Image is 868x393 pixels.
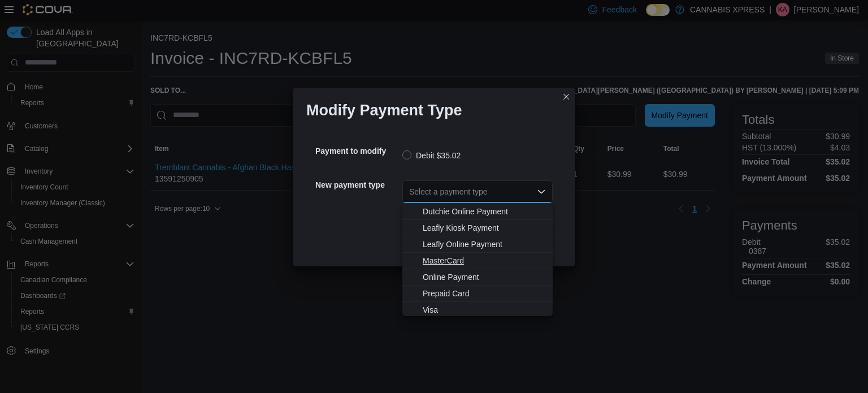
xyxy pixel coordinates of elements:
button: Close list of options [537,187,546,196]
h5: Payment to modify [315,140,400,162]
span: Leafly Online Payment [423,239,546,250]
label: Debit $35.02 [402,149,461,162]
span: Online Payment [423,271,546,283]
h1: Modify Payment Type [306,101,462,119]
button: Leafly Online Payment [402,236,553,253]
button: Visa [402,302,553,318]
span: Leafly Kiosk Payment [423,222,546,234]
input: Accessible screen reader label [409,185,410,198]
span: Visa [423,304,546,316]
button: Dutchie Online Payment [402,204,553,220]
span: MasterCard [423,255,546,266]
h5: New payment type [315,174,400,196]
button: Closes this modal window [559,90,573,103]
button: Online Payment [402,269,553,286]
button: MasterCard [402,253,553,269]
button: Leafly Kiosk Payment [402,220,553,236]
span: Prepaid Card [423,288,546,299]
div: Choose from the following options [402,122,553,335]
span: Dutchie Online Payment [423,206,546,217]
button: Prepaid Card [402,286,553,302]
